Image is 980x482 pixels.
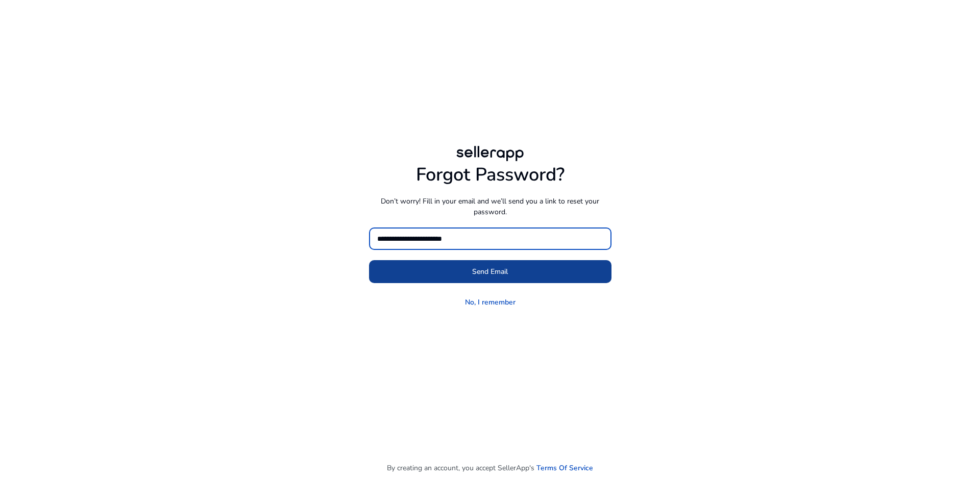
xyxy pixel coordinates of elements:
[465,297,516,308] a: No, I remember
[369,260,611,283] button: Send Email
[472,266,508,277] span: Send Email
[369,164,611,186] h1: Forgot Password?
[536,463,593,473] a: Terms Of Service
[369,196,611,217] p: Don’t worry! Fill in your email and we’ll send you a link to reset your password.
